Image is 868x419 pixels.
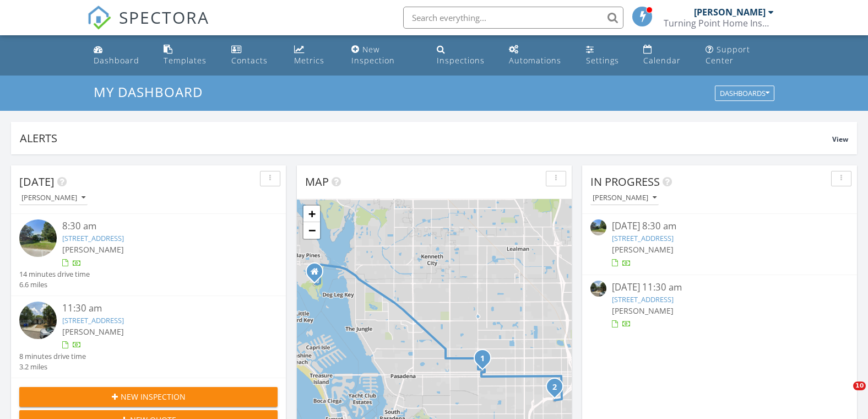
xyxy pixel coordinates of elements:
[62,233,124,243] a: [STREET_ADDRESS]
[19,280,90,290] div: 6.6 miles
[832,135,848,144] span: View
[590,174,660,189] span: In Progress
[720,90,769,98] div: Dashboards
[509,55,561,66] div: Automations
[582,40,631,71] a: Settings
[62,219,256,233] div: 8:30 am
[62,244,124,255] span: [PERSON_NAME]
[552,384,557,391] i: 2
[701,40,779,71] a: Support Center
[504,40,573,71] a: Automations (Basic)
[62,326,124,337] span: [PERSON_NAME]
[482,358,489,364] div: 4761 1st Ave N, St. Petersburg, FL 33713
[20,131,832,146] div: Alerts
[555,386,561,393] div: 2412 9th Ave S, St. Petersburg, FL 33712
[19,191,88,206] button: [PERSON_NAME]
[19,219,57,257] img: streetview
[87,15,209,38] a: SPECTORA
[593,194,657,202] div: [PERSON_NAME]
[706,44,750,66] div: Support Center
[612,219,827,233] div: [DATE] 8:30 am
[715,86,774,101] button: Dashboards
[303,206,320,222] a: Zoom in
[231,55,268,66] div: Contacts
[305,174,329,189] span: Map
[643,55,681,66] div: Calendar
[227,40,281,71] a: Contacts
[121,391,186,402] span: New Inspection
[164,55,207,66] div: Templates
[62,315,124,325] a: [STREET_ADDRESS]
[432,40,495,71] a: Inspections
[62,302,256,315] div: 11:30 am
[19,174,55,189] span: [DATE]
[590,219,849,268] a: [DATE] 8:30 am [STREET_ADDRESS] [PERSON_NAME]
[351,44,395,66] div: New Inspection
[19,387,278,407] button: New Inspection
[590,191,659,206] button: [PERSON_NAME]
[19,362,86,372] div: 3.2 miles
[590,281,606,297] img: streetview
[853,382,866,390] span: 10
[87,6,111,30] img: The Best Home Inspection Software - Spectora
[590,219,606,235] img: streetview
[612,281,827,294] div: [DATE] 11:30 am
[21,194,85,202] div: [PERSON_NAME]
[347,40,424,71] a: New Inspection
[639,40,692,71] a: Calendar
[586,55,619,66] div: Settings
[119,6,209,29] span: SPECTORA
[612,294,674,304] a: [STREET_ADDRESS]
[94,83,203,101] span: My Dashboard
[294,55,324,66] div: Metrics
[314,271,321,278] div: P.O. Box 3882, Bay Pines Florida 33744
[403,7,623,29] input: Search everything...
[612,244,674,255] span: [PERSON_NAME]
[19,351,86,362] div: 8 minutes drive time
[590,281,849,330] a: [DATE] 11:30 am [STREET_ADDRESS] [PERSON_NAME]
[612,305,674,316] span: [PERSON_NAME]
[19,219,278,290] a: 8:30 am [STREET_ADDRESS] [PERSON_NAME] 14 minutes drive time 6.6 miles
[159,40,218,71] a: Templates
[437,55,485,66] div: Inspections
[303,222,320,239] a: Zoom out
[831,382,857,408] iframe: Intercom live chat
[94,55,139,66] div: Dashboard
[19,269,90,280] div: 14 minutes drive time
[664,18,774,29] div: Turning Point Home Inspections
[480,355,485,363] i: 1
[19,302,57,339] img: streetview
[694,7,766,18] div: [PERSON_NAME]
[19,302,278,372] a: 11:30 am [STREET_ADDRESS] [PERSON_NAME] 8 minutes drive time 3.2 miles
[89,40,151,71] a: Dashboard
[612,233,674,243] a: [STREET_ADDRESS]
[290,40,338,71] a: Metrics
